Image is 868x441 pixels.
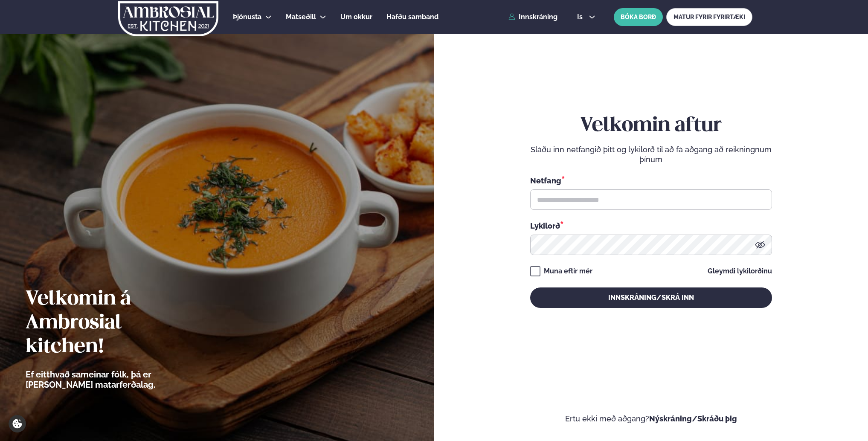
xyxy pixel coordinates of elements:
[530,114,772,138] h2: Velkomin aftur
[530,145,772,165] p: Sláðu inn netfangið þitt og lykilorð til að fá aðgang að reikningnum þínum
[666,8,752,26] a: MATUR FYRIR FYRIRTÆKI
[649,414,737,423] a: Nýskráning/Skráðu þig
[26,369,203,390] p: Ef eitthvað sameinar fólk, þá er [PERSON_NAME] matarferðalag.
[117,1,219,36] img: logo
[708,268,772,275] a: Gleymdi lykilorðinu
[233,12,261,22] a: Þjónusta
[286,13,316,21] span: Matseðill
[508,13,557,21] a: Innskráning
[286,12,316,22] a: Matseðill
[386,13,438,21] span: Hafðu samband
[530,175,772,186] div: Netfang
[570,14,602,20] button: is
[530,287,772,308] button: Innskráning/Skrá inn
[340,12,372,22] a: Um okkur
[26,287,203,359] h2: Velkomin á Ambrosial kitchen!
[386,12,438,22] a: Hafðu samband
[460,414,843,424] p: Ertu ekki með aðgang?
[577,14,585,20] span: is
[9,415,26,432] a: Cookie settings
[340,13,372,21] span: Um okkur
[530,220,772,231] div: Lykilorð
[233,13,261,21] span: Þjónusta
[614,8,663,26] button: BÓKA BORÐ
